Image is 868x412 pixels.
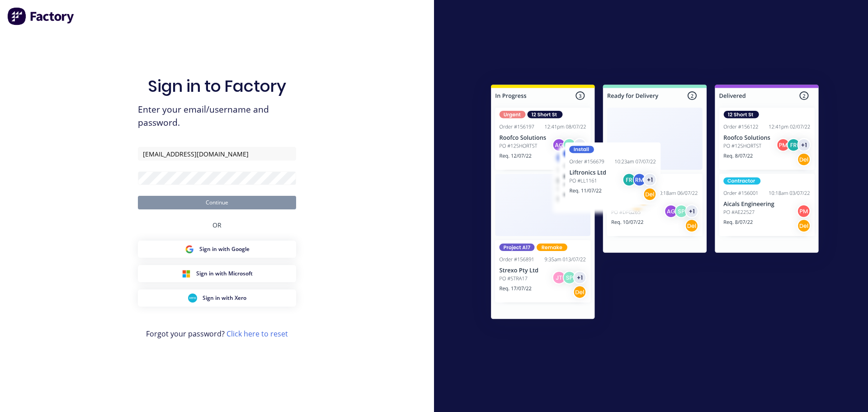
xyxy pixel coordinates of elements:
span: Sign in with Microsoft [196,270,253,278]
button: Microsoft Sign inSign in with Microsoft [138,265,296,282]
img: Xero Sign in [188,294,197,303]
button: Xero Sign inSign in with Xero [138,289,296,307]
button: Google Sign inSign in with Google [138,241,296,258]
img: Google Sign in [185,245,194,254]
img: Factory [7,7,75,25]
span: Sign in with Google [199,245,250,253]
span: Forgot your password? [146,328,288,339]
span: Sign in with Xero [203,294,246,302]
a: Click here to reset [226,329,288,339]
span: Enter your email/username and password. [138,103,296,129]
img: Sign in [471,66,839,341]
h1: Sign in to Factory [148,76,286,96]
div: OR [212,209,222,241]
img: Microsoft Sign in [182,269,191,278]
input: Email/Username [138,147,296,161]
button: Continue [138,196,296,209]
